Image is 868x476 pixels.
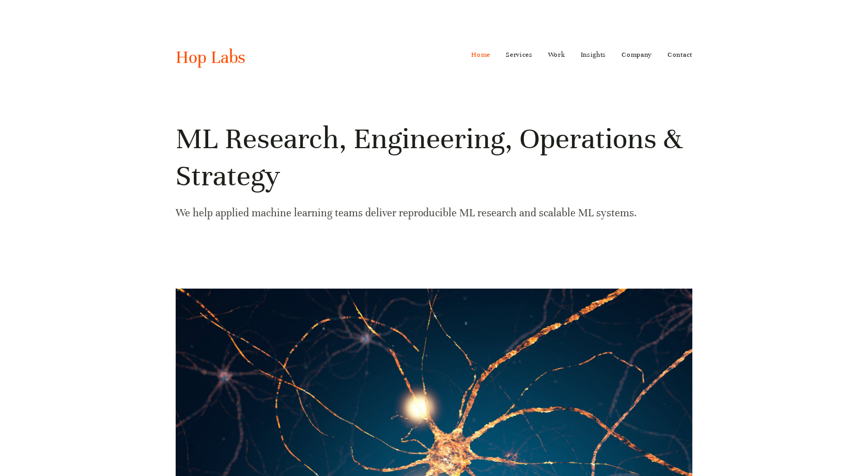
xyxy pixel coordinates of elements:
a: Contact [668,46,692,63]
a: Insights [581,46,607,63]
a: Work [548,46,565,63]
a: Home [471,46,490,63]
a: Services [506,46,533,63]
p: We help applied machine learning teams deliver reproducible ML research and scalable ML systems. [176,204,692,222]
a: Company [622,46,652,63]
h1: ML Research, Engineering, Operations & Strategy [176,120,692,195]
a: Hop Labs [176,46,245,68]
